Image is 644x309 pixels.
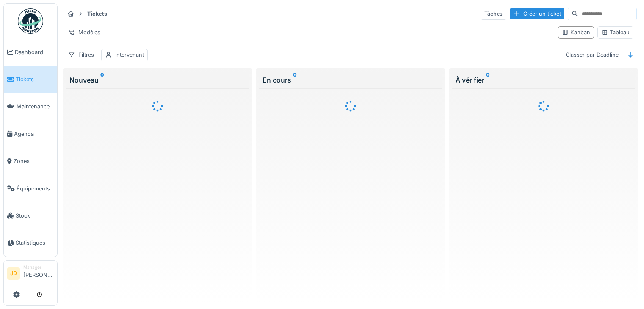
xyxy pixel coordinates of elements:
span: Maintenance [17,102,54,110]
a: Dashboard [4,39,57,66]
a: Tickets [4,66,57,93]
sup: 0 [293,75,297,85]
a: Équipements [4,175,57,202]
span: Stock [16,212,54,220]
sup: 0 [100,75,104,85]
span: Zones [14,157,54,165]
a: Zones [4,148,57,175]
li: [PERSON_NAME] [23,264,54,282]
span: Statistiques [16,239,54,247]
div: Classer par Deadline [562,49,622,61]
div: Nouveau [69,75,246,85]
sup: 0 [486,75,490,85]
span: Dashboard [15,48,54,56]
div: En cours [263,75,439,85]
div: Manager [23,264,54,270]
li: JD [7,267,20,280]
span: Agenda [14,130,54,138]
div: Créer un ticket [510,8,564,19]
a: Stock [4,202,57,229]
strong: Tickets [84,10,111,18]
a: Statistiques [4,229,57,257]
div: Kanban [562,28,590,36]
span: Tickets [16,75,54,83]
div: Tableau [601,28,630,36]
a: Agenda [4,120,57,147]
a: JD Manager[PERSON_NAME] [7,264,54,284]
div: Intervenant [115,51,144,59]
div: Filtres [64,49,98,61]
div: Tâches [481,8,506,20]
span: Équipements [17,185,54,193]
img: Badge_color-CXgf-gQk.svg [18,8,43,34]
div: Modèles [64,26,104,39]
div: À vérifier [456,75,632,85]
a: Maintenance [4,93,57,120]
